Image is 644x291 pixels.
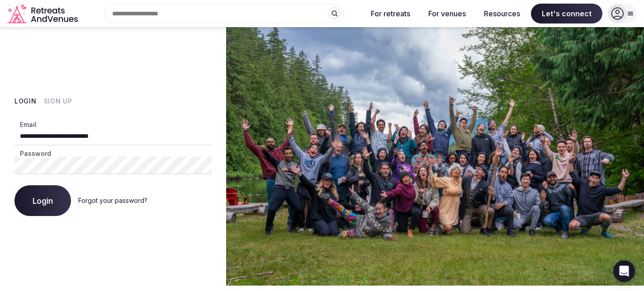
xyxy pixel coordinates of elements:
[421,4,473,23] button: For venues
[7,4,80,24] a: Visit the homepage
[477,4,527,23] button: Resources
[33,196,53,205] span: Login
[364,4,417,23] button: For retreats
[531,4,602,23] span: Let's connect
[14,185,71,216] button: Login
[613,260,635,282] div: Open Intercom Messenger
[7,4,80,24] svg: Retreats and Venues company logo
[14,97,37,106] button: Login
[44,97,72,106] button: Sign Up
[78,197,147,204] a: Forgot your password?
[226,27,644,286] img: My Account Background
